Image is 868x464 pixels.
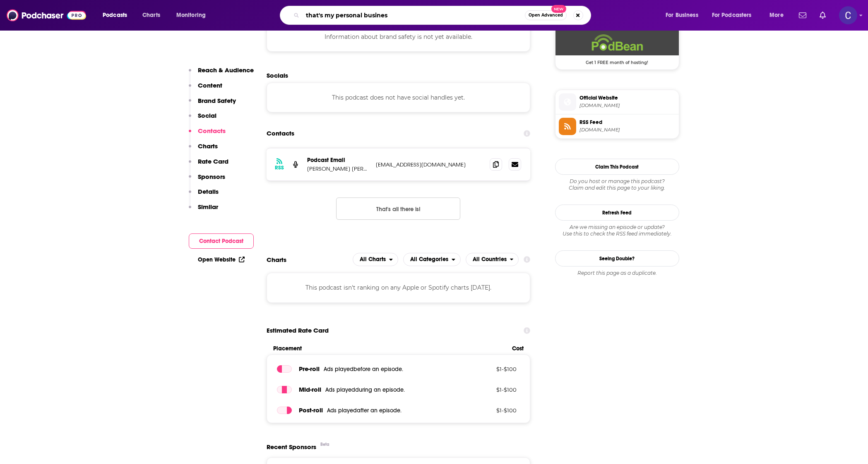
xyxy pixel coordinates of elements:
[273,345,505,352] span: Placement
[267,323,329,338] span: Estimated Rate Card
[555,31,679,64] a: Podbean Deal: Get 1 FREE month of hosting!
[512,345,524,352] span: Cost
[463,407,517,414] p: $ 1 - $ 100
[712,10,752,21] span: For Podcasters
[559,118,676,135] a: RSS Feed[DOMAIN_NAME]
[97,9,138,22] button: open menu
[198,203,218,211] p: Similar
[137,9,165,22] a: Charts
[189,97,236,112] button: Brand Safety
[22,21,91,28] div: Domain: [DOMAIN_NAME]
[360,257,386,262] span: All Charts
[198,173,225,181] p: Sponsors
[473,257,507,262] span: All Countries
[267,443,316,451] span: Recent Sponsors
[267,256,286,264] h2: Charts
[189,233,254,249] button: Contact Podcast
[7,7,86,23] img: Podchaser - Follow, Share and Rate Podcasts
[198,188,219,195] p: Details
[551,5,566,13] span: New
[171,9,216,22] button: open menu
[189,173,225,188] button: Sponsors
[176,10,206,21] span: Monitoring
[325,386,405,393] span: Ads played during an episode .
[13,13,20,20] img: logo_orange.svg
[275,164,284,171] h3: RSS
[103,10,127,21] span: Podcasts
[839,6,857,24] span: Logged in as publicityxxtina
[267,83,531,112] div: This podcast does not have social handles yet.
[198,142,218,150] p: Charts
[198,127,226,135] p: Contacts
[189,188,219,203] button: Details
[307,157,369,164] p: Podcast Email
[336,197,460,220] button: Nothing here.
[466,253,519,266] button: open menu
[82,48,89,55] img: tab_keywords_by_traffic_grey.svg
[324,366,403,373] span: Ads played before an episode .
[288,6,599,25] div: Search podcasts, credits, & more...
[142,10,160,21] span: Charts
[198,157,228,165] p: Rate Card
[189,66,254,81] button: Reach & Audience
[23,13,41,20] div: v 4.0.25
[198,97,236,105] p: Brand Safety
[189,157,228,173] button: Rate Card
[707,9,764,22] button: open menu
[189,127,226,142] button: Contacts
[410,257,448,262] span: All Categories
[267,71,531,79] h2: Socials
[579,102,676,109] span: brittnierenee.com
[267,22,531,52] div: Information about brand safety is not yet available.
[796,8,810,22] a: Show notifications dropdown
[555,270,679,276] div: Report this page as a duplicate.
[529,13,563,17] span: Open Advanced
[320,442,329,447] div: Beta
[555,205,679,221] button: Refresh Feed
[839,6,857,24] button: Show profile menu
[13,21,20,28] img: website_grey.svg
[579,119,676,126] span: RSS Feed
[353,253,398,266] button: open menu
[22,48,29,55] img: tab_domain_overview_orange.svg
[463,366,517,372] p: $ 1 - $ 100
[31,49,74,54] div: Domain Overview
[267,126,294,141] h2: Contacts
[403,253,461,266] button: open menu
[376,161,483,168] p: [EMAIL_ADDRESS][DOMAIN_NAME]
[764,9,794,22] button: open menu
[299,385,321,393] span: Mid -roll
[555,250,679,267] a: Seeing Double?
[307,165,369,172] p: [PERSON_NAME] [PERSON_NAME]
[353,253,398,266] h2: Platforms
[327,407,402,414] span: Ads played after an episode .
[198,66,254,74] p: Reach & Audience
[198,112,216,119] p: Social
[555,55,679,65] span: Get 1 FREE month of hosting!
[299,365,320,373] span: Pre -roll
[525,10,567,20] button: Open AdvancedNew
[579,94,676,102] span: Official Website
[303,9,525,22] input: Search podcasts, credits, & more...
[189,81,222,97] button: Content
[555,224,679,237] div: Are we missing an episode or update? Use this to check the RSS feed immediately.
[839,6,857,24] img: User Profile
[660,9,709,22] button: open menu
[555,178,679,191] div: Claim and edit this page to your liking.
[189,112,216,127] button: Social
[299,406,323,414] span: Post -roll
[91,49,139,54] div: Keywords by Traffic
[198,81,222,89] p: Content
[555,178,679,185] span: Do you host or manage this podcast?
[189,142,218,157] button: Charts
[555,31,679,55] img: Podbean Deal: Get 1 FREE month of hosting!
[267,273,531,302] div: This podcast isn't ranking on any Apple or Spotify charts [DATE].
[666,10,698,21] span: For Business
[559,93,676,111] a: Official Website[DOMAIN_NAME]
[555,159,679,175] button: Claim This Podcast
[466,253,519,266] h2: Countries
[189,203,218,218] button: Similar
[198,256,245,263] a: Open Website
[579,127,676,133] span: feed.podbean.com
